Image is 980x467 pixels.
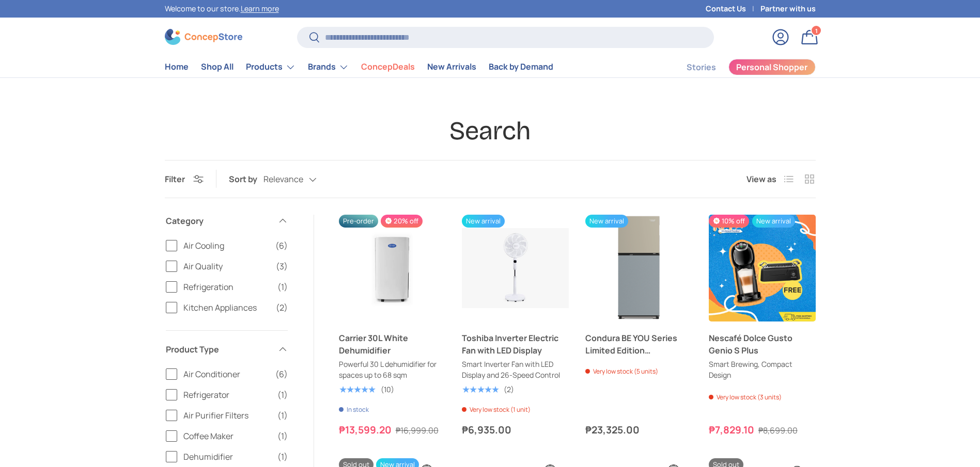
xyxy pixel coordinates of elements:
[277,389,288,401] span: (1)
[246,57,295,77] a: Products
[760,3,816,14] a: Partner with us
[462,215,569,321] a: Toshiba Inverter Electric Fan with LED Display
[277,409,288,422] span: (1)
[815,26,817,34] span: 1
[709,215,816,321] a: Nescafé Dolce Gusto Genio S Plus
[201,57,234,77] a: Shop All
[165,3,279,14] p: Welcome to our store.
[183,239,269,252] span: Air Cooling
[276,301,288,314] span: (2)
[165,173,185,185] span: Filter
[427,57,476,77] a: New Arrivals
[709,332,816,357] a: Nescafé Dolce Gusto Genio S Plus
[165,57,553,77] nav: Primary
[489,57,553,77] a: Back by Demand
[240,57,302,77] summary: Products
[339,215,378,228] span: Pre-order
[241,4,279,13] a: Learn more
[276,260,288,272] span: (3)
[183,450,271,463] span: Dehumidifier
[263,170,337,188] button: Relevance
[165,173,204,185] button: Filter
[166,343,271,356] span: Product Type
[706,3,760,14] a: Contact Us
[752,215,795,228] span: New arrival
[302,57,355,77] summary: Brands
[736,63,807,71] span: Personal Shopper
[709,215,749,228] span: 10% off
[166,215,271,227] span: Category
[183,430,271,442] span: Coffee Maker
[183,260,270,272] span: Air Quality
[339,215,446,321] a: Carrier 30L White Dehumidifier
[229,173,263,185] label: Sort by
[462,215,505,228] span: New arrival
[662,57,816,77] nav: Secondary
[183,389,271,401] span: Refrigerator
[183,301,270,314] span: Kitchen Appliances
[361,57,415,77] a: ConcepDeals
[275,368,288,380] span: (6)
[183,368,269,380] span: Air Conditioner
[277,281,288,293] span: (1)
[585,332,692,357] a: Condura BE YOU Series Limited Edition Refrigerator
[183,281,271,293] span: Refrigeration
[746,173,776,185] span: View as
[165,115,816,147] h1: Search
[183,409,271,422] span: Air Purifier Filters
[275,239,288,252] span: (6)
[339,332,446,357] a: Carrier 30L White Dehumidifier
[728,59,816,75] a: Personal Shopper
[165,57,189,77] a: Home
[165,29,242,45] img: ConcepStore
[263,174,303,184] span: Relevance
[585,215,692,321] a: Condura BE YOU Series Limited Edition Refrigerator
[166,202,288,239] summary: Category
[308,57,349,77] a: Brands
[277,450,288,463] span: (1)
[462,332,569,357] a: Toshiba Inverter Electric Fan with LED Display
[381,215,423,228] span: 20% off
[687,57,716,77] a: Stories
[585,215,628,228] span: New arrival
[166,331,288,368] summary: Product Type
[277,430,288,442] span: (1)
